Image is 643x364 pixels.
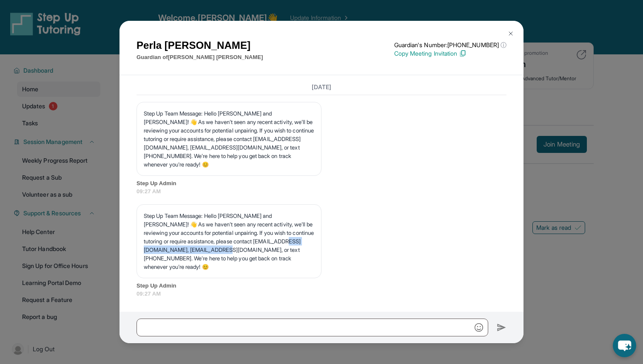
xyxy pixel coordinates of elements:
p: Step Up Team Message: Hello [PERSON_NAME] and [PERSON_NAME]! 👋 As we haven’t seen any recent acti... [144,109,314,169]
img: Emoji [475,323,483,332]
p: Guardian's Number: [PHONE_NUMBER] [394,41,506,49]
span: Step Up Admin [137,179,506,188]
img: Send icon [497,322,506,333]
span: 09:27 AM [137,187,506,196]
h1: Perla [PERSON_NAME] [137,38,263,53]
span: 09:27 AM [137,290,506,298]
span: ⓘ [501,41,506,49]
img: Close Icon [507,30,514,37]
p: Step Up Team Message: Hello [PERSON_NAME] and [PERSON_NAME]! 👋 As we haven’t seen any recent acti... [144,212,314,271]
img: Copy Icon [459,50,467,57]
h3: [DATE] [137,83,506,91]
span: Step Up Admin [137,282,506,290]
button: chat-button [613,334,636,357]
p: Guardian of [PERSON_NAME] [PERSON_NAME] [137,53,263,62]
p: Copy Meeting Invitation [394,49,506,58]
